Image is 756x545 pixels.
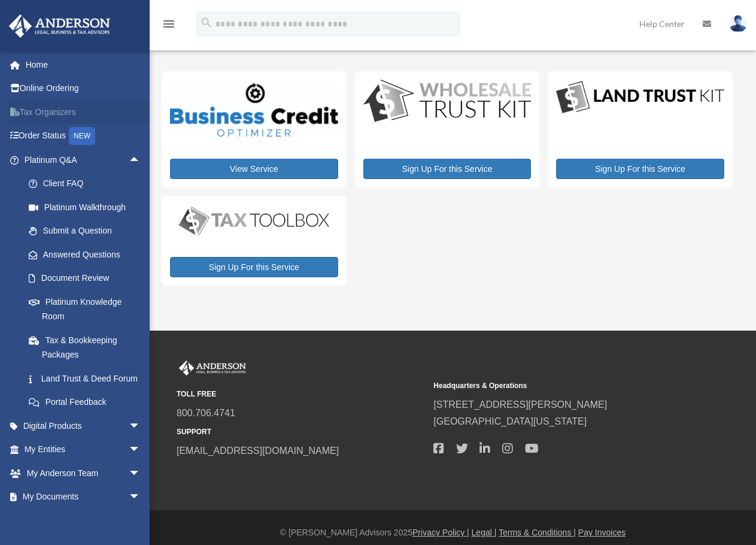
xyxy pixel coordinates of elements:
a: Sign Up For this Service [170,257,338,277]
a: Terms & Conditions | [499,528,576,537]
a: Answered Questions [17,243,159,267]
span: arrow_drop_up [129,148,153,172]
img: User Pic [729,15,747,32]
img: taxtoolbox_new-1.webp [170,204,338,238]
a: Tax & Bookkeeping Packages [17,328,159,367]
a: Home [8,53,159,77]
div: © [PERSON_NAME] Advisors 2025 [150,525,756,540]
a: Document Review [17,267,159,290]
a: Sign Up For this Service [556,159,724,179]
img: Anderson Advisors Platinum Portal [177,361,248,376]
a: Submit a Question [17,219,159,243]
a: Portal Feedback [17,390,159,414]
a: Platinum Knowledge Room [17,290,159,328]
a: [STREET_ADDRESS][PERSON_NAME] [433,399,607,410]
a: Sign Up For this Service [363,159,532,179]
span: arrow_drop_down [129,438,153,462]
a: [EMAIL_ADDRESS][DOMAIN_NAME] [177,446,339,456]
img: Anderson Advisors Platinum Portal [5,14,114,38]
a: Platinum Q&Aarrow_drop_up [8,148,159,172]
img: WS-Trust-Kit-lgo-1.jpg [363,80,532,124]
a: Order StatusNEW [8,124,159,149]
a: View Service [170,159,338,179]
small: TOLL FREE [177,388,425,401]
a: Legal | [472,528,497,537]
a: Privacy Policy | [412,528,469,537]
i: menu [162,17,176,31]
span: arrow_drop_down [129,485,153,510]
a: Digital Productsarrow_drop_down [8,414,153,438]
small: Headquarters & Operations [433,380,682,392]
a: 800.706.4741 [177,408,235,418]
a: Land Trust & Deed Forum [17,367,159,390]
i: search [200,16,213,29]
a: [GEOGRAPHIC_DATA][US_STATE] [433,416,587,426]
div: NEW [69,127,95,145]
a: Platinum Walkthrough [17,195,159,219]
span: arrow_drop_down [129,414,153,438]
a: Pay Invoices [578,528,626,537]
small: SUPPORT [177,426,425,438]
a: My Anderson Teamarrow_drop_down [8,461,159,485]
a: Tax Organizers [8,100,159,124]
a: My Documentsarrow_drop_down [8,485,159,509]
span: arrow_drop_down [129,461,153,486]
a: My Entitiesarrow_drop_down [8,438,159,462]
a: Client FAQ [17,172,159,196]
img: LandTrust_lgo-1.jpg [556,80,724,116]
a: Online Ordering [8,77,159,101]
a: menu [162,21,176,31]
